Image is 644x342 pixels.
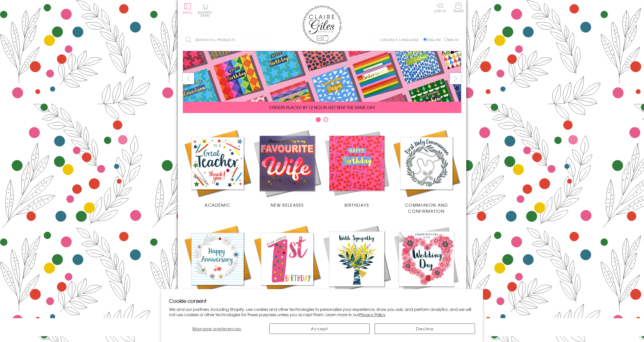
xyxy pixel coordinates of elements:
[434,3,446,12] a: Log In
[271,202,304,208] span: New Releases
[183,129,252,208] a: Academic
[205,202,231,208] span: Academic
[200,10,212,18] span: 0 items
[252,224,322,304] a: Age Cards
[169,307,475,317] p: We and our partners, including Shopify, use cookies and other technologies to personalize your ex...
[183,224,252,304] a: Anniversary
[269,324,370,334] button: Accept
[444,37,459,42] label: Welsh
[450,73,461,84] button: next
[453,3,464,13] a: Trade
[453,3,464,12] span: Trade
[380,37,422,42] p: Choose a language:
[444,38,448,41] input: Welsh
[423,37,443,42] label: English
[266,34,271,46] input: Search
[392,129,461,214] a: Communion and Confirmation
[345,202,369,208] span: Birthdays
[183,73,194,84] button: prev
[183,34,271,46] input: Search all products
[169,297,475,304] h2: Cookie consent
[192,326,241,332] span: Manage preferences
[322,129,392,208] a: Birthdays
[423,38,427,41] input: English
[252,129,322,208] a: New Releases
[392,224,461,304] a: Wedding Occasions
[302,5,342,45] img: Claire Giles Greetings Cards
[183,10,193,15] span: Menu
[183,3,193,14] button: Menu
[169,324,264,334] button: Manage preferences
[375,324,475,334] button: Decline
[359,311,386,317] a: Privacy Policy
[269,104,375,110] span: ORDERS PLACED BY 12 NOON GET SENT THE SAME DAY
[405,202,448,214] span: Communion and Confirmation
[316,117,321,122] button: Carousel Page 1 (Current Slide)
[183,117,461,125] div: Carousel Pagination
[198,4,212,17] button: Basket0 items
[323,117,328,122] button: Carousel Page 2
[322,224,392,304] a: Sympathy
